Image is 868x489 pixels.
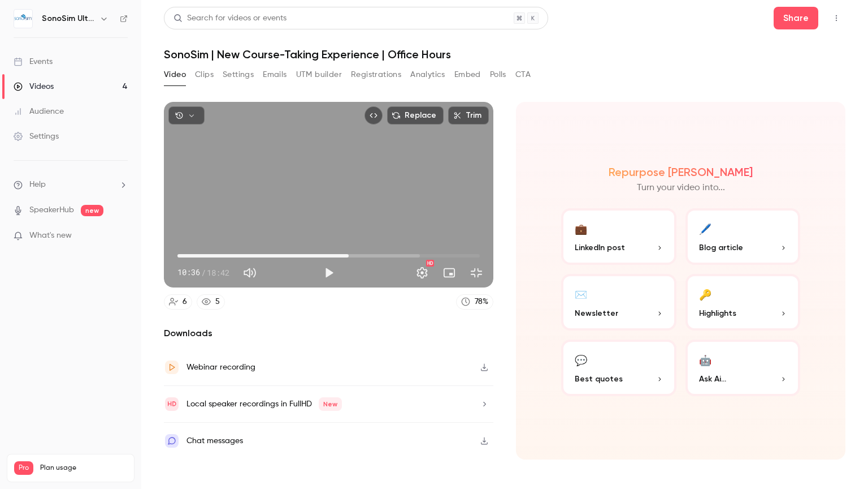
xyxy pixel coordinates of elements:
[42,13,95,24] h6: SonoSim Ultrasound Training
[201,267,206,278] span: /
[173,12,287,24] div: Search for videos or events
[465,261,488,284] button: Exit full screen
[515,66,531,84] button: CTA
[456,294,493,310] a: 78%
[364,106,383,125] button: Embed video
[561,340,676,396] button: 💬Best quotes
[351,66,401,84] button: Registrations
[14,81,54,92] div: Videos
[29,179,46,191] span: Help
[575,285,587,303] div: ✉️
[609,165,753,179] h2: Repurpose [PERSON_NAME]
[186,361,255,374] div: Webinar recording
[575,307,618,319] span: Newsletter
[387,106,444,125] button: Replace
[438,261,461,284] button: Turn on miniplayer
[426,260,434,267] div: HD
[699,242,743,254] span: Blog article
[699,351,711,368] div: 🤖
[177,267,229,278] div: 10:36
[575,242,625,254] span: LinkedIn post
[14,106,64,117] div: Audience
[490,66,506,84] button: Polls
[177,267,200,278] span: 10:36
[40,464,127,473] span: Plan usage
[263,66,287,84] button: Emails
[223,66,254,84] button: Settings
[699,307,736,319] span: Highlights
[14,131,59,142] div: Settings
[411,261,433,284] button: Settings
[164,294,192,310] a: 6
[699,373,726,385] span: Ask Ai...
[410,66,445,84] button: Analytics
[238,261,261,284] button: Mute
[81,205,103,216] span: new
[296,66,342,84] button: UTM builder
[195,66,214,84] button: Clips
[319,397,342,411] span: New
[561,208,676,265] button: 💼LinkedIn post
[197,294,225,310] a: 5
[774,7,818,29] button: Share
[637,181,725,195] p: Turn your video into...
[186,397,342,411] div: Local speaker recordings in FullHD
[318,261,340,284] button: Play
[29,204,74,216] a: SpeakerHub
[575,373,623,385] span: Best quotes
[827,9,845,27] button: Top Bar Actions
[186,434,243,448] div: Chat messages
[454,66,481,84] button: Embed
[561,274,676,331] button: ✉️Newsletter
[14,179,128,191] li: help-dropdown-opener
[164,66,186,84] button: Video
[475,296,488,308] div: 78 %
[685,274,801,331] button: 🔑Highlights
[14,461,33,475] span: Pro
[164,327,493,340] h2: Downloads
[183,296,187,308] div: 6
[207,267,229,278] span: 18:42
[699,285,711,303] div: 🔑
[575,351,587,368] div: 💬
[699,220,711,237] div: 🖊️
[215,296,220,308] div: 5
[448,106,489,125] button: Trim
[164,48,845,61] h1: SonoSim | New Course-Taking Experience | Office Hours
[14,10,32,28] img: SonoSim Ultrasound Training
[575,220,587,237] div: 💼
[685,340,801,396] button: 🤖Ask Ai...
[29,230,72,242] span: What's new
[685,208,801,265] button: 🖊️Blog article
[14,56,53,67] div: Events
